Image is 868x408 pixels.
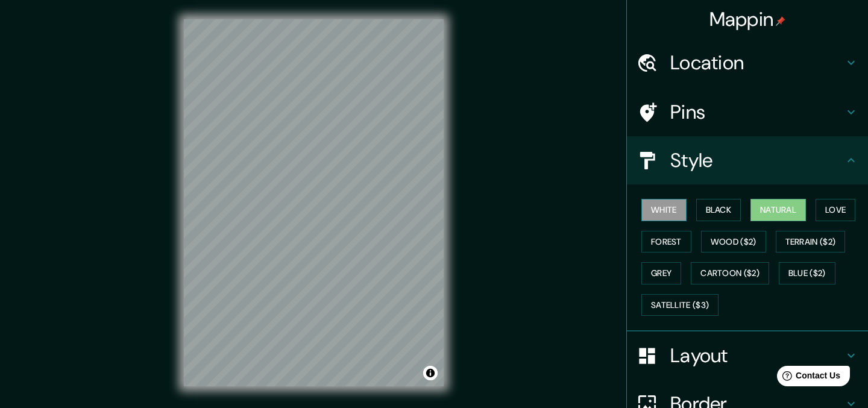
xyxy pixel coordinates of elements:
button: Blue ($2) [779,262,835,284]
button: Satellite ($3) [641,294,719,316]
button: Natural [750,199,806,221]
button: Forest [641,231,691,253]
iframe: Help widget launcher [761,361,855,395]
button: Terrain ($2) [776,231,846,253]
button: Grey [641,262,681,284]
div: Pins [627,88,868,136]
button: Cartoon ($2) [691,262,769,284]
div: Location [627,39,868,87]
button: Love [816,199,855,221]
h4: Mappin [709,7,786,31]
button: Wood ($2) [701,231,766,253]
img: pin-icon.png [776,16,785,26]
div: Layout [627,331,868,380]
button: Black [696,199,741,221]
button: White [641,199,687,221]
h4: Style [670,148,844,172]
button: Toggle attribution [423,366,438,380]
h4: Pins [670,100,844,124]
h4: Layout [670,344,844,368]
div: Style [627,136,868,184]
h4: Location [670,51,844,75]
canvas: Map [184,19,444,386]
